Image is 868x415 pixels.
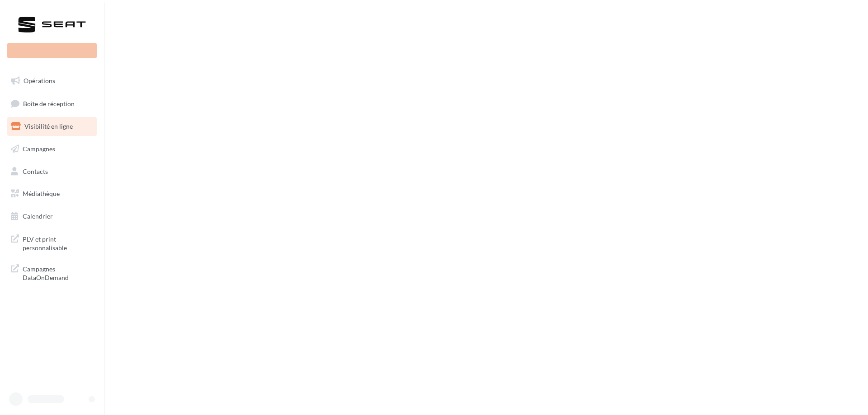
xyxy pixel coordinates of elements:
span: Médiathèque [23,190,60,197]
span: Visibilité en ligne [24,122,73,130]
span: PLV et print personnalisable [23,233,93,252]
a: Boîte de réception [5,94,99,113]
span: Boîte de réception [23,99,75,107]
span: Calendrier [23,212,53,220]
a: Médiathèque [5,184,99,203]
a: Calendrier [5,207,99,226]
span: Campagnes [23,145,55,153]
span: Campagnes DataOnDemand [23,263,93,282]
a: Campagnes DataOnDemand [5,259,99,286]
span: Opérations [24,77,55,84]
div: Nouvelle campagne [7,43,97,58]
a: Visibilité en ligne [5,117,99,136]
a: Opérations [5,71,99,90]
a: Campagnes [5,140,99,159]
a: Contacts [5,162,99,181]
a: PLV et print personnalisable [5,229,99,256]
span: Contacts [23,167,48,175]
